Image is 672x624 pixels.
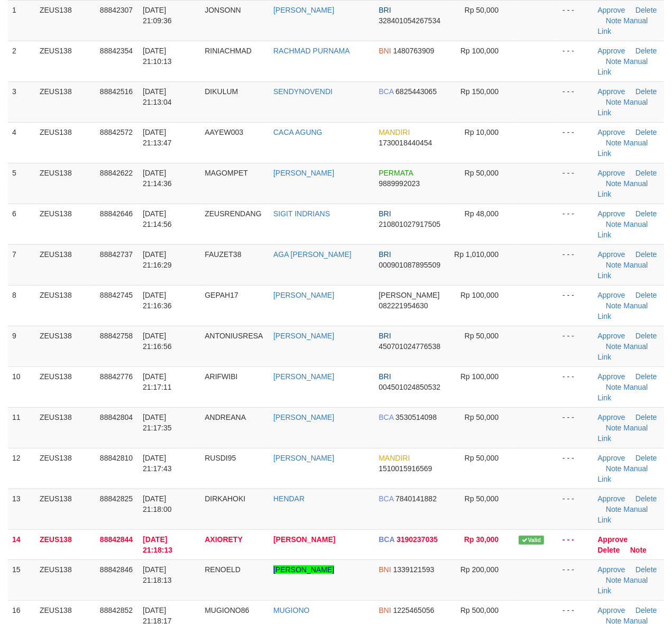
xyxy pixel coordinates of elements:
a: Manual Link [597,383,648,402]
td: 5 [8,163,35,204]
td: 10 [8,366,35,407]
a: [PERSON_NAME] [273,413,334,421]
a: [PERSON_NAME] [273,291,334,299]
td: 4 [8,122,35,163]
span: [DATE] 21:16:29 [143,250,172,269]
span: BRI [379,209,391,218]
span: FAUZET38 [205,250,241,259]
span: BRI [379,6,391,14]
span: ANTONIUSRESA [205,332,263,340]
a: Delete [636,565,657,574]
a: Note [606,301,622,310]
a: Approve [597,6,625,14]
td: 2 [8,41,35,81]
a: Note [606,57,622,66]
span: RENOELD [205,565,241,574]
span: Copy 004501024850532 to clipboard [379,383,440,391]
td: ZEUS138 [35,366,96,407]
a: Approve [597,565,625,574]
td: 13 [8,489,35,529]
span: Copy 1225465056 to clipboard [393,606,435,614]
span: MANDIRI [379,454,410,462]
a: Manual Link [597,342,648,361]
span: Rp 30,000 [464,535,499,544]
a: Delete [636,494,657,503]
td: 7 [8,244,35,285]
a: [PERSON_NAME] [273,169,334,177]
span: 88842804 [100,413,133,421]
span: JONSONN [205,6,241,14]
a: Note [606,16,622,25]
a: Manual Link [597,16,648,35]
span: 88842572 [100,128,133,136]
td: - - - [558,448,593,489]
a: Approve [597,128,625,136]
span: Rp 50,000 [465,169,499,177]
a: Approve [597,494,625,503]
span: Rp 48,000 [465,209,499,218]
a: Note [630,546,647,554]
a: Manual Link [597,261,648,280]
span: 88842758 [100,332,133,340]
a: Manual Link [597,576,648,595]
a: SIGIT INDRIANS [273,209,330,218]
span: [DATE] 21:14:56 [143,209,172,228]
td: ZEUS138 [35,122,96,163]
span: 88842622 [100,169,133,177]
span: Rp 50,000 [465,494,499,503]
span: [DATE] 21:17:11 [143,372,172,391]
a: Approve [597,332,625,340]
span: BRI [379,372,391,381]
span: [DATE] 21:17:35 [143,413,172,432]
a: Approve [597,454,625,462]
span: [DATE] 21:18:13 [143,535,172,554]
td: 9 [8,326,35,366]
td: - - - [558,529,593,559]
a: HENDAR [273,494,305,503]
td: - - - [558,244,593,285]
a: RACHMAD PURNAMA [273,47,350,55]
td: - - - [558,366,593,407]
span: 88842846 [100,565,133,574]
span: Rp 50,000 [465,413,499,421]
span: [DATE] 21:16:56 [143,332,172,351]
a: Note [606,576,622,584]
span: AAYEW003 [205,128,243,136]
td: - - - [558,81,593,122]
td: 15 [8,559,35,600]
a: Delete [636,87,657,96]
td: 6 [8,204,35,244]
td: - - - [558,407,593,448]
span: BNI [379,565,391,574]
span: Copy 082221954630 to clipboard [379,301,428,310]
span: 88842745 [100,291,133,299]
td: ZEUS138 [35,285,96,326]
a: Approve [597,169,625,177]
a: Delete [636,413,657,421]
td: ZEUS138 [35,81,96,122]
span: Copy 1480763909 to clipboard [393,47,435,55]
span: 88842844 [100,535,133,544]
td: - - - [558,204,593,244]
a: Delete [636,291,657,299]
span: Rp 100,000 [461,372,499,381]
span: 88842810 [100,454,133,462]
span: Rp 150,000 [461,87,499,96]
a: SENDYNOVENDI [273,87,333,96]
span: [DATE] 21:17:43 [143,454,172,473]
span: BCA [379,494,393,503]
span: BRI [379,250,391,259]
td: - - - [558,559,593,600]
td: 14 [8,529,35,559]
span: [DATE] 21:09:36 [143,6,172,25]
a: Approve [597,606,625,614]
td: - - - [558,122,593,163]
span: ZEUSRENDANG [205,209,261,218]
span: 88842354 [100,47,133,55]
span: Valid transaction [519,536,544,545]
span: RUSDI95 [205,454,236,462]
span: AXIORETY [205,535,243,544]
td: - - - [558,41,593,81]
span: Copy 3530514098 to clipboard [395,413,437,421]
a: Approve [597,47,625,55]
